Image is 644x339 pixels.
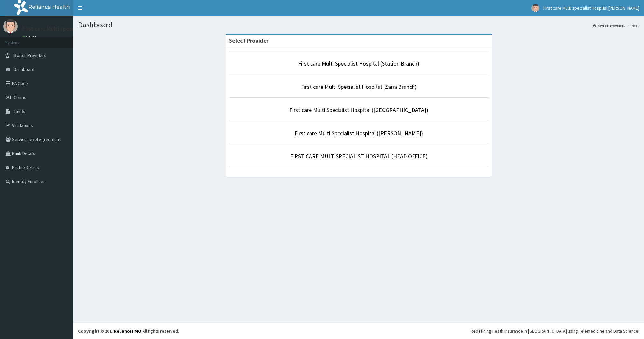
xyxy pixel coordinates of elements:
p: First care Multi specialist Hospital [PERSON_NAME] [22,26,150,32]
a: Online [22,35,38,39]
img: User Image [531,4,539,12]
span: First care Multi specialist Hospital [PERSON_NAME] [543,5,639,11]
span: Tariffs [14,109,25,114]
span: Switch Providers [14,53,46,58]
h1: Dashboard [78,21,639,29]
a: First care Multi Specialist Hospital ([GEOGRAPHIC_DATA]) [289,106,428,114]
strong: Copyright © 2017 . [78,328,143,334]
li: Here [626,23,639,28]
a: RelianceHMO [114,328,141,334]
a: First care Multi Specialist Hospital (Station Branch) [298,60,419,67]
strong: Select Provider [229,37,269,44]
div: Redefining Heath Insurance in [GEOGRAPHIC_DATA] using Telemedicine and Data Science! [471,328,639,334]
a: FIRST CARE MULTISPECIALIST HOSPITAL (HEAD OFFICE) [290,152,428,160]
a: Switch Providers [593,23,625,28]
img: User Image [3,19,18,33]
span: Claims [14,95,26,100]
a: First care Multi Specialist Hospital (Zaria Branch) [301,83,417,90]
span: Dashboard [14,67,34,72]
footer: All rights reserved. [73,323,644,339]
a: First care Multi Specialist Hospital ([PERSON_NAME]) [295,130,423,137]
